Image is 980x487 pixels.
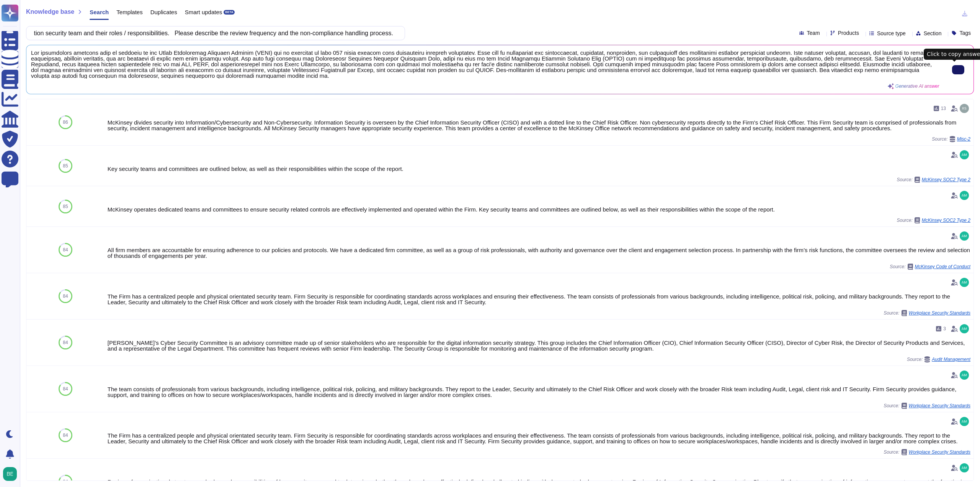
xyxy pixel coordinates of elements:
span: 84 [63,387,68,391]
span: Misc-2 [957,137,970,141]
span: Products [838,30,859,36]
span: Source: [897,177,970,183]
span: 84 [63,433,68,438]
span: Source: [890,264,970,270]
div: The team consists of professionals from various backgrounds, including intelligence, political ri... [108,386,970,398]
span: 84 [63,294,68,298]
span: 84 [63,340,68,345]
span: Duplicates [150,9,177,15]
div: Key security teams and committees are outlined below, as well as their responsibilities within th... [108,166,970,172]
span: Source: [897,217,970,223]
span: Source: [884,449,970,455]
span: Tags [959,30,971,36]
div: All firm members are accountable for ensuring adherence to our policies and protocols. We have a ... [108,247,970,259]
span: Workplace Security Standards [909,403,970,408]
div: McKinsey divides security into Information/Cybersecurity and Non-Cybersecurity. Information Secur... [108,120,970,131]
img: user [960,191,969,200]
span: Workplace Security Standards [909,311,970,315]
img: user [960,104,969,113]
span: Search [90,9,109,15]
span: 84 [63,248,68,252]
div: McKinsey operates dedicated teams and committees to ensure security related controls are effectiv... [108,207,970,212]
span: Generative AI answer [895,84,939,89]
img: user [960,324,969,333]
input: Search a question or template... [30,26,397,40]
span: McKinsey SOC2 Type 2 [922,177,970,182]
span: Knowledge base [26,9,74,15]
img: user [960,463,969,472]
span: Team [807,30,820,36]
img: user [960,371,969,380]
div: [PERSON_NAME]’s Cyber Security Committee is an advisory committee made up of senior stakeholders ... [108,340,970,351]
span: Workplace Security Standards [909,450,970,454]
span: 84 [63,479,68,484]
img: user [960,150,969,159]
span: Section [924,31,942,36]
span: McKinsey Code of Conduct [915,264,970,269]
span: McKinsey SOC2 Type 2 [922,218,970,223]
span: Source: [932,136,970,142]
div: BETA [224,10,235,15]
button: user [2,466,22,482]
span: Templates [116,9,142,15]
span: Source: [884,403,970,409]
span: Source: [907,356,970,362]
span: Source: [884,310,970,316]
div: The Firm has a centralized people and physical orientated security team. Firm Security is respons... [108,294,970,305]
span: Smart updates [185,9,222,15]
span: 3 [943,326,946,331]
span: Lor ipsumdolors ametcons adip el seddoeiu te inc Utlab Etdoloremag Aliquaen Adminim (VENI) qui no... [31,50,939,79]
span: 13 [941,106,946,111]
span: 86 [63,120,68,125]
span: Source type [877,31,906,36]
span: 85 [63,204,68,209]
div: The Firm has a centralized people and physical orientated security team. Firm Security is respons... [108,433,970,444]
img: user [3,467,17,481]
span: Audit Management [932,357,970,362]
span: 85 [63,164,68,168]
img: user [960,231,969,241]
img: user [960,278,969,287]
img: user [960,417,969,426]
